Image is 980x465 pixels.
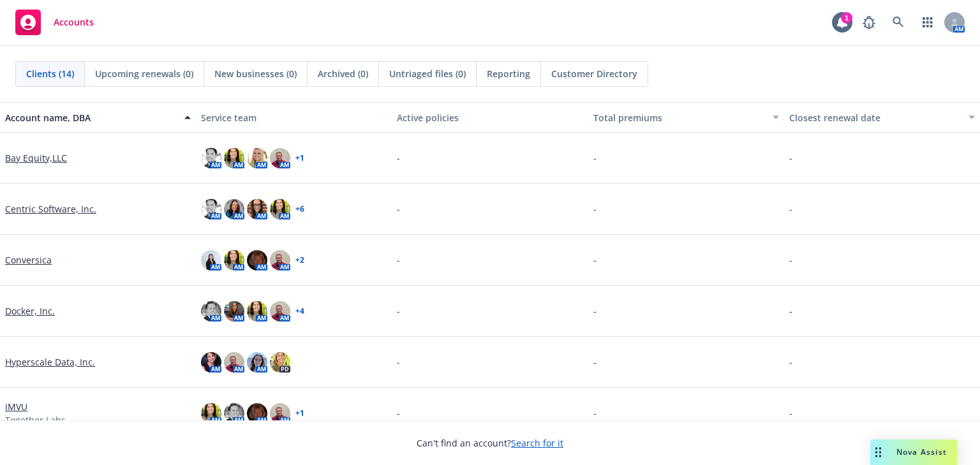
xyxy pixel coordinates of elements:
[224,148,244,168] img: photo
[870,439,957,465] button: Nova Assist
[5,304,55,318] a: Docker, Inc.
[295,410,304,417] a: + 1
[295,256,304,264] a: + 2
[397,151,400,165] span: -
[5,413,66,427] span: Together Labs
[593,111,765,124] div: Total premiums
[295,154,304,162] a: + 1
[397,202,400,216] span: -
[26,67,74,80] span: Clients (14)
[841,12,852,24] div: 1
[392,102,588,133] button: Active policies
[487,67,530,80] span: Reporting
[270,199,290,219] img: photo
[789,304,792,318] span: -
[5,151,67,165] a: Bay Equity,LLC
[295,205,304,213] a: + 6
[247,301,267,321] img: photo
[886,10,911,35] a: Search
[789,406,792,420] span: -
[54,17,94,27] span: Accounts
[224,403,244,424] img: photo
[789,253,792,267] span: -
[417,436,563,450] span: Can't find an account?
[295,307,304,315] a: + 4
[870,439,886,465] div: Drag to move
[5,400,27,413] a: IMVU
[915,10,940,35] a: Switch app
[247,250,267,270] img: photo
[270,250,290,270] img: photo
[247,148,267,168] img: photo
[397,355,400,369] span: -
[593,304,597,318] span: -
[10,4,99,40] a: Accounts
[5,111,177,124] div: Account name, DBA
[551,67,637,80] span: Customer Directory
[5,355,95,369] a: Hyperscale Data, Inc.
[389,67,466,80] span: Untriaged files (0)
[397,304,400,318] span: -
[593,355,597,369] span: -
[593,151,597,165] span: -
[856,10,882,35] a: Report a Bug
[196,102,392,133] button: Service team
[201,199,221,219] img: photo
[593,406,597,420] span: -
[593,202,597,216] span: -
[5,202,96,216] a: Centric Software, Inc.
[784,102,980,133] button: Closest renewal date
[789,111,961,124] div: Closest renewal date
[201,250,221,270] img: photo
[397,111,583,124] div: Active policies
[270,301,290,321] img: photo
[201,352,221,373] img: photo
[201,148,221,168] img: photo
[789,202,792,216] span: -
[201,301,221,321] img: photo
[224,301,244,321] img: photo
[318,67,368,80] span: Archived (0)
[224,250,244,270] img: photo
[5,253,52,267] a: Conversica
[896,447,947,457] span: Nova Assist
[201,403,221,424] img: photo
[270,148,290,168] img: photo
[201,111,387,124] div: Service team
[588,102,784,133] button: Total premiums
[270,403,290,424] img: photo
[95,67,193,80] span: Upcoming renewals (0)
[511,437,563,449] a: Search for it
[224,199,244,219] img: photo
[397,406,400,420] span: -
[789,355,792,369] span: -
[247,199,267,219] img: photo
[224,352,244,373] img: photo
[397,253,400,267] span: -
[789,151,792,165] span: -
[593,253,597,267] span: -
[270,352,290,373] img: photo
[247,403,267,424] img: photo
[247,352,267,373] img: photo
[214,67,297,80] span: New businesses (0)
